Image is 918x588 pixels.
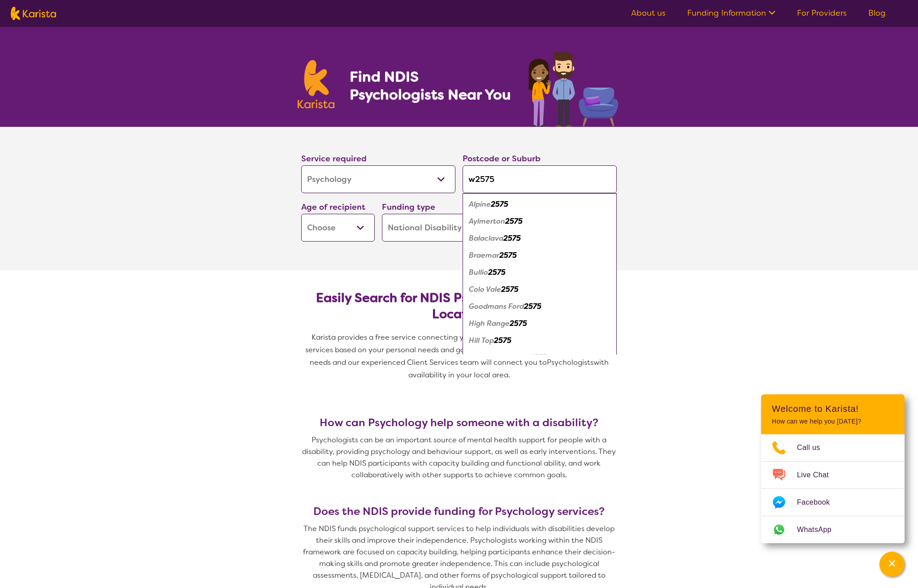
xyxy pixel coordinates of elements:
[761,394,905,543] div: Channel Menu
[298,416,620,429] h3: How can Psychology help someone with a disability?
[298,434,620,481] p: Psychologists can be an important source of mental health support for people with a disability, p...
[797,441,831,454] span: Call us
[530,353,547,362] em: 2575
[491,199,508,209] em: 2575
[501,285,519,294] em: 2575
[308,290,610,322] h2: Easily Search for NDIS Psychologists by Need & Location
[503,233,521,243] em: 2575
[761,434,905,543] ul: Choose channel
[488,268,506,277] em: 2575
[868,8,886,18] a: Blog
[469,319,510,328] em: High Range
[298,60,334,108] img: Karista logo
[469,302,524,311] em: Goodmans Ford
[761,516,905,543] a: Web link opens in a new tab.
[505,216,523,226] em: 2575
[463,165,617,193] input: Type
[525,48,620,127] img: psychology
[469,233,503,243] em: Balaclava
[797,468,840,482] span: Live Chat
[467,349,612,366] div: Joadja 2575
[499,251,517,260] em: 2575
[879,552,905,577] button: Channel Menu
[494,336,511,345] em: 2575
[467,230,612,247] div: Balaclava 2575
[772,418,894,425] p: How can we help you [DATE]?
[467,298,612,315] div: Goodmans Ford 2575
[305,333,615,367] span: Karista provides a free service connecting you with Psychologists and other disability services b...
[797,523,842,536] span: WhatsApp
[469,336,494,345] em: Hill Top
[469,268,488,277] em: Bullio
[469,285,501,294] em: Colo Vale
[469,353,530,362] em: [PERSON_NAME]
[510,319,527,328] em: 2575
[467,264,612,281] div: Bullio 2575
[467,247,612,264] div: Braemar 2575
[301,202,365,212] label: Age of recipient
[687,8,775,18] a: Funding Information
[524,302,541,311] em: 2575
[467,332,612,349] div: Hill Top 2575
[298,505,620,518] h3: Does the NDIS provide funding for Psychology services?
[772,403,894,414] h2: Welcome to Karista!
[467,196,612,213] div: Alpine 2575
[797,8,847,18] a: For Providers
[797,496,840,509] span: Facebook
[467,281,612,298] div: Colo Vale 2575
[469,216,505,226] em: Aylmerton
[382,202,435,212] label: Funding type
[301,153,367,164] label: Service required
[350,68,515,104] h1: Find NDIS Psychologists Near You
[11,7,56,20] img: Karista logo
[469,199,491,209] em: Alpine
[547,358,593,367] span: Psychologists
[467,213,612,230] div: Aylmerton 2575
[463,153,541,164] label: Postcode or Suburb
[631,8,666,18] a: About us
[467,315,612,332] div: High Range 2575
[469,251,499,260] em: Braemar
